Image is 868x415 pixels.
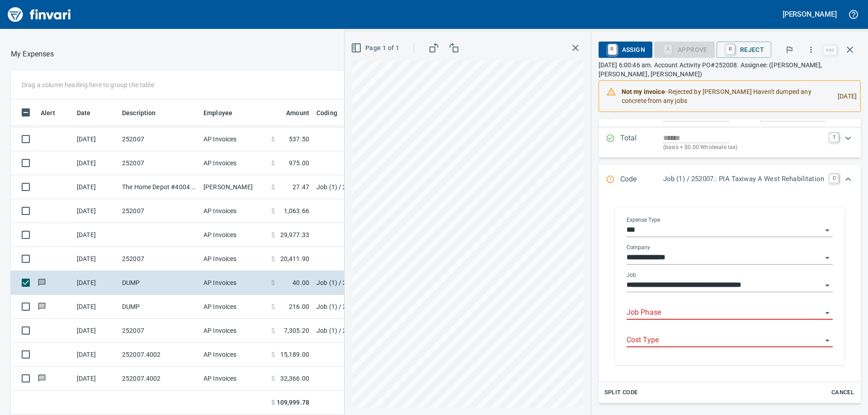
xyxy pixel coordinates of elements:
[280,254,309,263] span: 20,411.90
[271,302,275,311] span: $
[821,252,834,264] button: Open
[37,280,47,285] span: Has messages
[313,175,539,199] td: Job (1) / 252007.: PIA Taxiway A West Rehabilitation / 51002. .: Storm Catch Basin / 5: Other
[73,367,118,391] td: [DATE]
[599,195,861,403] div: Expand
[823,45,837,55] a: esc
[289,302,309,311] span: 216.00
[200,319,268,343] td: AP Invoices
[316,107,349,118] span: Coding
[353,42,399,54] span: Page 1 of 1
[292,278,309,287] span: 40.00
[663,143,824,152] p: (basis + $0.00 Wholesale tax)
[274,107,309,118] span: Amount
[627,245,650,250] label: Company
[717,42,771,58] button: RReject
[271,254,275,263] span: $
[316,107,337,118] span: Coding
[73,271,118,295] td: [DATE]
[200,223,268,247] td: AP Invoices
[271,182,275,191] span: $
[118,271,200,295] td: DUMP
[663,174,824,184] p: Job (1) / 252007.: PIA Taxiway A West Rehabilitation
[271,278,275,287] span: $
[118,127,200,151] td: 252007
[118,319,200,343] td: 252007
[271,135,275,144] span: $
[280,230,309,239] span: 29,977.33
[73,295,118,319] td: [DATE]
[122,107,168,118] span: Description
[118,151,200,175] td: 252007
[280,374,309,383] span: 32,366.00
[289,135,309,144] span: 537.50
[821,224,834,237] button: Open
[271,159,275,168] span: $
[622,88,665,95] strong: Not my invoice
[292,182,309,191] span: 27.47
[118,199,200,223] td: 252007
[726,44,735,54] a: R
[606,42,645,57] span: Assign
[830,174,839,183] a: C
[780,7,839,21] button: [PERSON_NAME]
[5,4,73,25] img: Finvari
[11,49,54,60] p: My Expenses
[620,133,663,152] p: Total
[77,107,91,118] span: Date
[821,39,861,61] span: Close invoice
[203,107,244,118] span: Employee
[118,367,200,391] td: 252007.4002
[830,133,839,142] a: T
[821,307,834,319] button: Open
[73,223,118,247] td: [DATE]
[627,217,660,223] label: Expense Type
[620,174,663,186] p: Code
[203,107,232,118] span: Employee
[73,175,118,199] td: [DATE]
[118,247,200,271] td: 252007
[77,107,103,118] span: Date
[622,84,830,109] div: - Rejected by [PERSON_NAME] Haven't dumped any concrete from any jobs
[783,9,837,19] h5: [PERSON_NAME]
[37,303,47,309] span: Has messages
[654,45,715,53] div: Job Phase required
[271,230,275,239] span: $
[349,40,403,56] button: Page 1 of 1
[118,343,200,367] td: 252007.4002
[271,206,275,215] span: $
[118,295,200,319] td: DUMP
[271,350,275,359] span: $
[73,199,118,223] td: [DATE]
[200,127,268,151] td: AP Invoices
[37,375,47,381] span: Has messages
[313,319,539,343] td: Job (1) / 252007.: PIA Taxiway A West Rehabilitation
[599,61,861,79] p: [DATE] 6:00:46 am. Account Activity PO#252008. Assignee: ([PERSON_NAME], [PERSON_NAME], [PERSON_N...
[289,159,309,168] span: 975.00
[604,387,638,398] span: Split Code
[11,49,54,60] nav: breadcrumb
[599,42,652,58] button: RAssign
[821,334,834,347] button: Open
[73,247,118,271] td: [DATE]
[200,295,268,319] td: AP Invoices
[821,279,834,292] button: Open
[627,272,636,278] label: Job
[73,127,118,151] td: [DATE]
[122,107,156,118] span: Description
[779,40,799,60] button: Flag
[200,175,268,199] td: [PERSON_NAME]
[313,271,539,295] td: Job (1) / 252007.: PIA Taxiway A West Rehabilitation
[724,42,764,57] span: Reject
[200,151,268,175] td: AP Invoices
[73,319,118,343] td: [DATE]
[271,398,275,407] span: $
[830,84,857,109] div: [DATE]
[41,107,67,118] span: Alert
[602,386,640,400] button: Split Code
[313,295,539,319] td: Job (1) / 252007.: PIA Taxiway A West Rehabilitation
[271,374,275,383] span: $
[73,151,118,175] td: [DATE]
[599,127,861,158] div: Expand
